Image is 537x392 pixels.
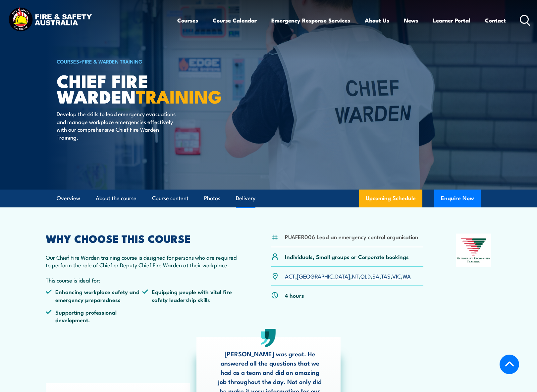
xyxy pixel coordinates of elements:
button: Enquire Now [434,190,481,207]
a: SA [372,272,379,280]
strong: TRAINING [136,82,222,109]
a: COURSES [57,58,79,65]
a: Course Calendar [213,12,257,29]
li: PUAFER006 Lead an emergency control organisation [285,233,418,240]
a: VIC [392,272,401,280]
a: Upcoming Schedule [359,190,422,207]
a: Photos [204,190,220,207]
li: Supporting professional development. [46,308,142,324]
a: [GEOGRAPHIC_DATA] [297,272,350,280]
p: 4 hours [285,291,304,299]
a: Delivery [236,190,255,207]
a: Course content [152,190,188,207]
a: Emergency Response Services [271,12,350,29]
a: ACT [285,272,295,280]
a: NT [352,272,359,280]
p: Individuals, Small groups or Corporate bookings [285,253,409,260]
a: TAS [381,272,391,280]
a: Contact [485,12,506,29]
a: Overview [57,190,80,207]
a: News [404,12,418,29]
a: WA [403,272,411,280]
h6: > [57,57,220,65]
img: Nationally Recognised Training logo. [456,234,492,267]
a: QLD [360,272,371,280]
h2: WHY CHOOSE THIS COURSE [46,234,239,243]
p: Our Chief Fire Warden training course is designed for persons who are required to perform the rol... [46,253,239,269]
p: Develop the skills to lead emergency evacuations and manage workplace emergencies effectively wit... [57,110,178,141]
li: Equipping people with vital fire safety leadership skills [142,288,239,303]
p: , , , , , , , [285,272,411,280]
a: About Us [365,12,389,29]
a: About the course [96,190,136,207]
a: Fire & Warden Training [82,58,142,65]
a: Courses [177,12,198,29]
p: This course is ideal for: [46,276,239,284]
h1: Chief Fire Warden [57,73,220,104]
a: Learner Portal [433,12,470,29]
li: Enhancing workplace safety and emergency preparedness [46,288,142,303]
